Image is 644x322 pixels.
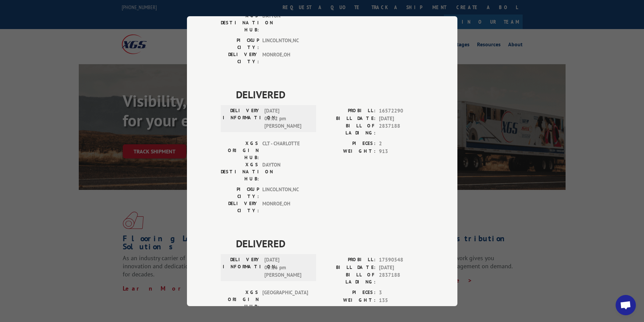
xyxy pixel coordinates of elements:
[322,256,376,264] label: PROBILL:
[262,140,308,161] span: CLT - CHARLOTTE
[264,107,310,130] span: [DATE] 03:02 pm [PERSON_NAME]
[379,296,424,304] span: 135
[236,236,424,251] span: DELIVERED
[221,161,259,182] label: XGS DESTINATION HUB:
[379,122,424,137] span: 2837188
[262,51,308,65] span: MONROE , OH
[236,87,424,102] span: DELIVERED
[379,264,424,271] span: [DATE]
[223,107,261,130] label: DELIVERY INFORMATION:
[262,161,308,182] span: DAYTON
[264,256,310,279] span: [DATE] 03:16 pm [PERSON_NAME]
[379,271,424,286] span: 2837188
[221,12,259,33] label: XGS DESTINATION HUB:
[379,107,424,115] span: 16572290
[322,289,376,297] label: PIECES:
[221,37,259,51] label: PICKUP CITY:
[322,115,376,122] label: BILL DATE:
[322,296,376,304] label: WEIGHT:
[221,200,259,214] label: DELIVERY CITY:
[221,51,259,65] label: DELIVERY CITY:
[322,107,376,115] label: PROBILL:
[262,37,308,51] span: LINCOLNTON , NC
[262,289,308,310] span: [GEOGRAPHIC_DATA]
[616,295,636,315] div: Open chat
[379,147,424,155] span: 913
[221,186,259,200] label: PICKUP CITY:
[379,289,424,297] span: 3
[221,140,259,161] label: XGS ORIGIN HUB:
[322,264,376,271] label: BILL DATE:
[262,186,308,200] span: LINCOLNTON , NC
[262,12,308,33] span: DAYTON
[322,271,376,286] label: BILL OF LADING:
[223,256,261,279] label: DELIVERY INFORMATION:
[379,256,424,264] span: 17590548
[262,200,308,214] span: MONROE , OH
[379,140,424,148] span: 2
[322,147,376,155] label: WEIGHT:
[221,289,259,310] label: XGS ORIGIN HUB:
[322,140,376,148] label: PIECES:
[322,122,376,137] label: BILL OF LADING:
[379,115,424,122] span: [DATE]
